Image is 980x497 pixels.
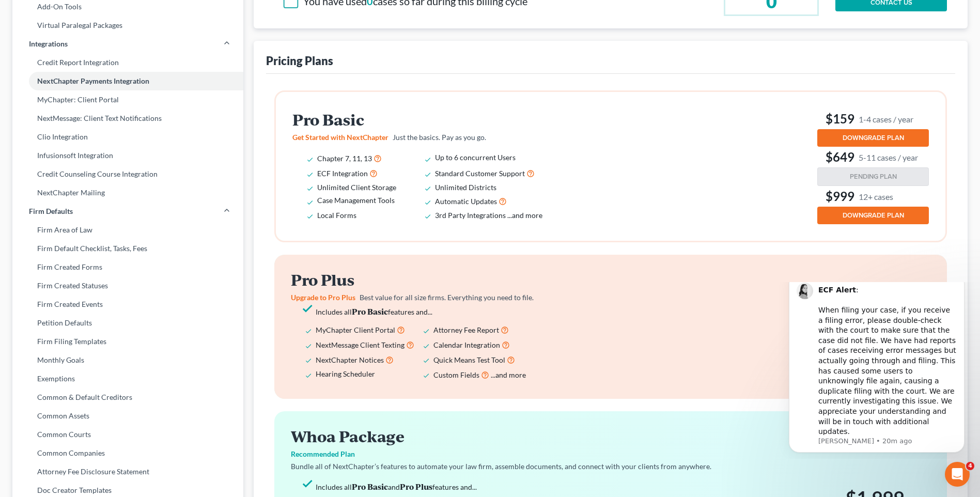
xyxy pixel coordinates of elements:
small: 5-11 cases / year [859,152,918,163]
strong: Pro Basic [352,306,388,317]
div: : ​ When filing your case, if you receive a filing error, please double-check with the court to m... [45,3,183,155]
span: Upgrade to Pro Plus [291,293,355,302]
a: Firm Filing Templates [12,332,243,351]
a: Common & Default Creditors [12,388,243,407]
span: Attorney Fee Report [433,325,499,334]
span: ...and more [491,370,526,379]
span: MyChapter Client Portal [316,325,395,334]
h3: $159 [817,111,929,127]
a: Firm Area of Law [12,221,243,239]
span: Includes all features and... [316,307,432,316]
a: Credit Counseling Course Integration [12,165,243,183]
span: Firm Defaults [29,206,73,216]
a: Common Companies [12,444,243,462]
span: PENDING PLAN [850,173,897,181]
a: Infusionsoft Integration [12,146,243,165]
h3: $649 [817,149,929,165]
a: Firm Created Events [12,295,243,314]
h3: $999 [817,188,929,205]
span: Custom Fields [433,370,479,379]
a: Exemptions [12,369,243,388]
a: Monthly Goals [12,351,243,369]
p: Recommended Plan [291,449,930,459]
span: 3rd Party Integrations [435,211,506,220]
button: DOWNGRADE PLAN [817,129,929,147]
li: Includes all and features and... [316,480,763,493]
span: DOWNGRADE PLAN [843,134,904,142]
a: Firm Created Forms [12,258,243,276]
span: Automatic Updates [435,197,497,206]
iframe: Intercom live chat [945,462,970,487]
span: ...and more [507,211,542,220]
a: Firm Default Checklist, Tasks, Fees [12,239,243,258]
a: Clio Integration [12,128,243,146]
span: DOWNGRADE PLAN [843,211,904,220]
strong: Pro Basic [352,481,388,492]
span: Hearing Scheduler [316,369,375,378]
span: Local Forms [317,211,356,220]
span: ECF Integration [317,169,368,178]
a: Integrations [12,35,243,53]
img: Profile image for Lindsey [23,1,40,17]
a: NextChapter Payments Integration [12,72,243,90]
p: Bundle all of NextChapter’s features to automate your law firm, assemble documents, and connect w... [291,461,930,472]
span: Best value for all size firms. Everything you need to file. [360,293,534,302]
span: Unlimited Client Storage [317,183,396,192]
small: 12+ cases [859,191,893,202]
a: Credit Report Integration [12,53,243,72]
a: Common Courts [12,425,243,444]
button: DOWNGRADE PLAN [817,207,929,224]
a: MyChapter: Client Portal [12,90,243,109]
a: Common Assets [12,407,243,425]
span: NextChapter Notices [316,355,384,364]
a: NextChapter Mailing [12,183,243,202]
span: NextMessage Client Texting [316,340,405,349]
a: Firm Defaults [12,202,243,221]
iframe: Intercom notifications message [773,282,980,459]
span: Unlimited Districts [435,183,496,192]
span: Just the basics. Pay as you go. [393,133,486,142]
span: Quick Means Test Tool [433,355,505,364]
h2: Pro Plus [291,271,555,288]
span: Integrations [29,39,68,49]
span: Case Management Tools [317,196,395,205]
a: Firm Created Statuses [12,276,243,295]
small: 1-4 cases / year [859,114,913,125]
h2: Pro Basic [292,111,557,128]
span: Calendar Integration [433,340,500,349]
span: Get Started with NextChapter [292,133,388,142]
a: Virtual Paralegal Packages [12,16,243,35]
a: Attorney Fee Disclosure Statement [12,462,243,481]
strong: Pro Plus [400,481,432,492]
span: 4 [966,462,974,470]
div: Pricing Plans [266,53,333,68]
a: NextMessage: Client Text Notifications [12,109,243,128]
a: Petition Defaults [12,314,243,332]
button: PENDING PLAN [817,167,929,186]
p: Message from Lindsey, sent 20m ago [45,154,183,164]
span: Up to 6 concurrent Users [435,153,516,162]
span: Standard Customer Support [435,169,525,178]
span: Chapter 7, 11, 13 [317,154,372,163]
h2: Whoa Package [291,428,930,445]
b: ECF Alert [45,4,83,12]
